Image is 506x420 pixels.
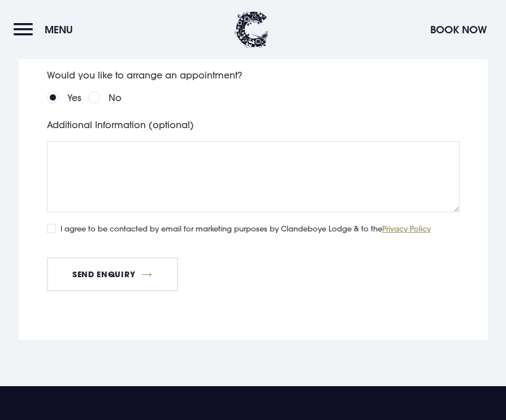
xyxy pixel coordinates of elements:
[109,90,122,106] label: No
[47,117,460,133] label: Additional Information (optional)
[60,222,431,235] label: I agree to be contacted by email for marketing purposes by Clandeboye Lodge & to the
[47,257,178,291] button: Send Enquiry
[67,90,81,106] label: Yes
[382,224,431,233] a: Privacy Policy
[425,17,492,42] button: Book Now
[235,11,269,48] img: Clandeboye Lodge
[14,17,79,42] button: Menu
[47,67,460,83] label: Would you like to arrange an appointment?
[45,23,73,36] span: Menu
